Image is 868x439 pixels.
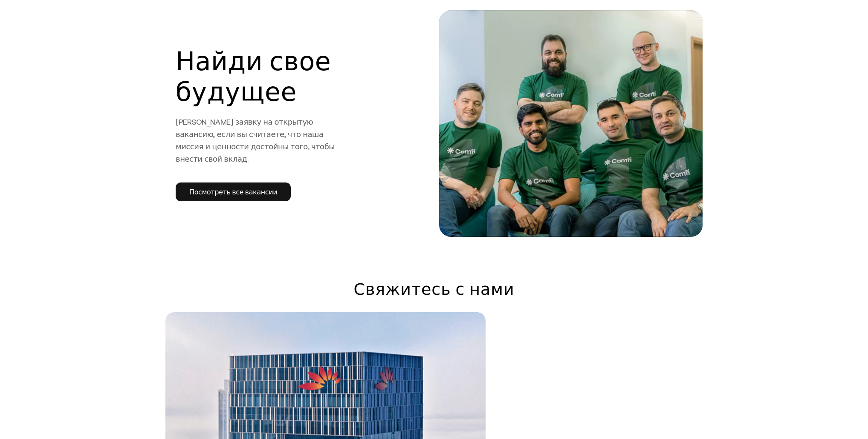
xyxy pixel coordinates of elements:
img: Найди свое будущее [439,10,703,237]
font: Свяжитесь с нами [353,280,514,298]
font: Найди свое будущее [176,46,331,106]
font: [PERSON_NAME] заявку на открытую вакансию, если вы считаете, что наша миссия и ценности достойны ... [176,117,335,164]
font: Посмотреть все вакансии [189,188,277,196]
a: Посмотреть все вакансии [176,182,291,201]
